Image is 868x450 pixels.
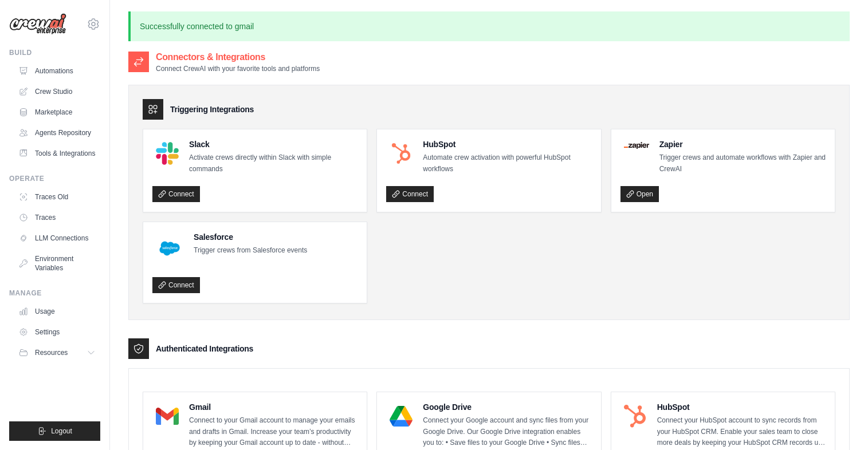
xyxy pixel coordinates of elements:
[9,421,100,441] button: Logout
[35,348,68,357] span: Resources
[14,229,100,247] a: LLM Connections
[189,401,358,413] h4: Gmail
[156,405,179,428] img: Gmail Logo
[14,344,100,362] button: Resources
[152,277,200,293] a: Connect
[9,289,100,298] div: Manage
[194,231,307,243] h4: Salesforce
[657,415,826,449] p: Connect your HubSpot account to sync records from your HubSpot CRM. Enable your sales team to clo...
[423,401,591,413] h4: Google Drive
[14,62,100,80] a: Automations
[194,245,307,256] p: Trigger crews from Salesforce events
[14,144,100,163] a: Tools & Integrations
[156,235,183,262] img: Salesforce Logo
[390,142,413,165] img: HubSpot Logo
[14,323,100,341] a: Settings
[620,186,659,202] a: Open
[14,188,100,206] a: Traces Old
[14,250,100,277] a: Environment Variables
[14,302,100,321] a: Usage
[170,104,254,115] h3: Triggering Integrations
[14,208,100,227] a: Traces
[14,82,100,101] a: Crew Studio
[9,13,66,35] img: Logo
[14,103,100,121] a: Marketplace
[9,174,100,183] div: Operate
[189,152,358,175] p: Activate crews directly within Slack with simple commands
[14,124,100,142] a: Agents Repository
[128,11,850,41] p: Successfully connected to gmail
[156,64,320,73] p: Connect CrewAI with your favorite tools and platforms
[156,50,320,64] h2: Connectors & Integrations
[423,139,591,150] h4: HubSpot
[624,142,649,149] img: Zapier Logo
[624,405,647,428] img: HubSpot Logo
[386,186,434,202] a: Connect
[189,139,358,150] h4: Slack
[156,142,179,165] img: Slack Logo
[659,152,826,175] p: Trigger crews and automate workflows with Zapier and CrewAI
[152,186,200,202] a: Connect
[156,343,253,354] h3: Authenticated Integrations
[423,152,591,175] p: Automate crew activation with powerful HubSpot workflows
[9,48,100,57] div: Build
[51,427,72,436] span: Logout
[659,139,826,150] h4: Zapier
[657,401,826,413] h4: HubSpot
[189,415,358,449] p: Connect to your Gmail account to manage your emails and drafts in Gmail. Increase your team’s pro...
[423,415,591,449] p: Connect your Google account and sync files from your Google Drive. Our Google Drive integration e...
[390,405,413,428] img: Google Drive Logo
